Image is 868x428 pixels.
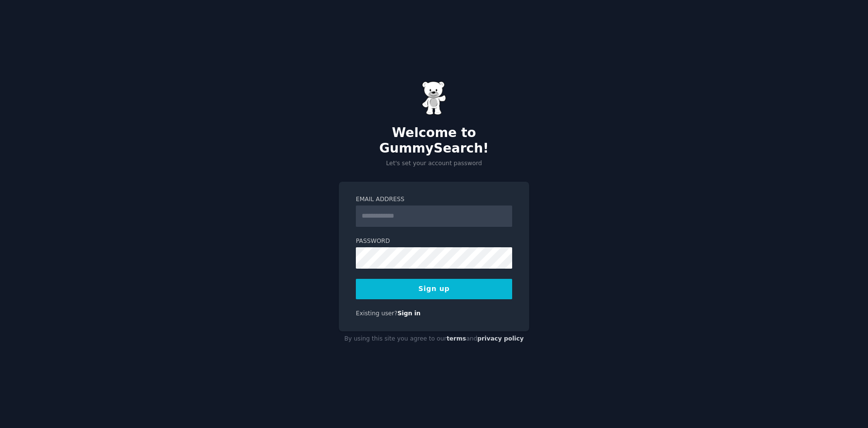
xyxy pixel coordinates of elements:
[339,331,529,347] div: By using this site you agree to our and
[356,237,512,246] label: Password
[339,125,529,156] h2: Welcome to GummySearch!
[447,335,466,342] a: terms
[356,310,398,317] span: Existing user?
[477,335,524,342] a: privacy policy
[422,81,446,115] img: Gummy Bear
[356,195,512,204] label: Email Address
[356,279,512,299] button: Sign up
[339,159,529,168] p: Let's set your account password
[398,310,421,317] a: Sign in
